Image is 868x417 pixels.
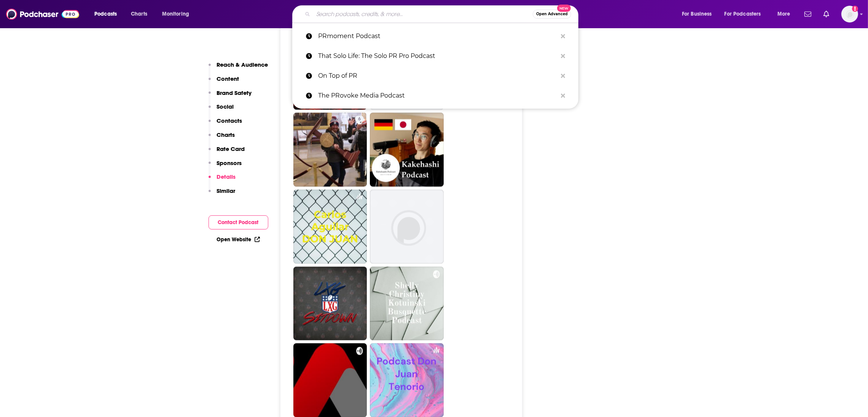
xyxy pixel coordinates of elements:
p: That Solo Life: The Solo PR Pro Podcast [318,46,557,66]
button: Open AdvancedNew [533,10,571,19]
button: Rate Card [209,145,245,159]
button: Social [209,103,234,117]
img: Podchaser - Follow, Share and Rate Podcasts [6,7,79,21]
span: Open Advanced [536,12,568,16]
button: open menu [89,8,127,20]
svg: Add a profile image [852,6,858,12]
p: Content [217,75,239,82]
span: Charts [131,9,147,19]
p: Contacts [217,117,242,124]
p: Similar [217,187,236,194]
a: 6 [293,113,367,187]
input: Search podcasts, credits, & more... [313,8,533,20]
span: For Podcasters [725,9,761,19]
button: Content [209,75,239,89]
span: Podcasts [94,9,117,19]
button: Show profile menu [841,6,858,22]
p: Reach & Audience [217,61,268,68]
a: On Top of PR [292,66,578,86]
span: Monitoring [162,9,189,19]
button: Contacts [209,117,242,131]
a: 6 [355,116,364,122]
button: open menu [772,8,800,20]
p: Details [217,173,236,180]
button: open menu [677,8,721,20]
span: 6 [358,115,361,123]
a: Show notifications dropdown [801,8,814,21]
a: PRmoment Podcast [292,26,578,46]
p: The PRovoke Media Podcast [318,86,557,106]
span: More [777,9,790,19]
p: Sponsors [217,159,242,167]
button: Sponsors [209,159,242,173]
div: Search podcasts, credits, & more... [299,5,586,23]
span: For Business [682,9,712,19]
img: User Profile [841,6,858,22]
span: Logged in as LindaBurns [841,6,858,22]
p: Social [217,103,234,110]
button: Contact Podcast [209,215,268,229]
button: open menu [720,8,772,20]
p: Charts [217,131,235,138]
a: Show notifications dropdown [820,8,832,21]
a: Open Website [217,236,260,243]
a: The PRovoke Media Podcast [292,86,578,106]
button: Details [209,173,236,187]
p: PRmoment Podcast [318,26,557,46]
button: open menu [157,8,199,20]
a: That Solo Life: The Solo PR Pro Podcast [292,46,578,66]
button: Similar [209,187,236,201]
p: On Top of PR [318,66,557,86]
button: Reach & Audience [209,61,268,75]
button: Brand Safety [209,89,252,103]
a: Charts [126,8,152,20]
p: Rate Card [217,145,245,152]
button: Charts [209,131,235,145]
p: Brand Safety [217,89,252,96]
span: New [557,5,571,12]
